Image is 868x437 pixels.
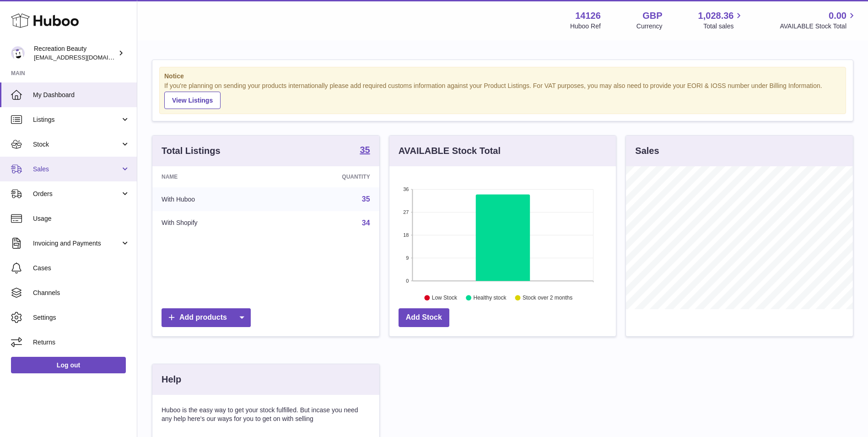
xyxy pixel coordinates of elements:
[635,145,659,157] h3: Sales
[164,92,221,109] a: View Listings
[33,165,120,174] span: Sales
[152,166,275,187] th: Name
[399,308,449,327] a: Add Stock
[698,10,734,22] span: 1,028.36
[33,313,130,322] span: Settings
[33,140,120,149] span: Stock
[152,187,275,211] td: With Huboo
[33,264,130,273] span: Cases
[162,145,221,157] h3: Total Listings
[33,289,130,297] span: Channels
[162,406,370,423] p: Huboo is the easy way to get your stock fulfilled. But incase you need any help here's our ways f...
[403,209,409,215] text: 27
[703,22,744,31] span: Total sales
[33,91,130,99] span: My Dashboard
[11,46,25,60] img: customercare@recreationbeauty.com
[33,115,120,124] span: Listings
[33,239,120,248] span: Invoicing and Payments
[406,255,409,261] text: 9
[33,338,130,347] span: Returns
[698,10,744,31] a: 1,028.36 Total sales
[473,295,507,301] text: Healthy stock
[162,308,251,327] a: Add products
[34,54,135,61] span: [EMAIL_ADDRESS][DOMAIN_NAME]
[360,145,370,154] strong: 35
[164,72,841,81] strong: Notice
[403,186,409,192] text: 36
[11,357,126,373] a: Log out
[33,214,130,223] span: Usage
[275,166,379,187] th: Quantity
[34,44,116,62] div: Recreation Beauty
[33,190,120,198] span: Orders
[406,278,409,284] text: 0
[642,10,662,22] strong: GBP
[362,195,370,203] a: 35
[780,22,857,31] span: AVAILABLE Stock Total
[570,22,601,31] div: Huboo Ref
[164,82,841,109] div: If you're planning on sending your products internationally please add required customs informati...
[829,10,846,22] span: 0.00
[523,295,572,301] text: Stock over 2 months
[162,373,181,386] h3: Help
[399,145,501,157] h3: AVAILABLE Stock Total
[152,211,275,235] td: With Shopify
[575,10,601,22] strong: 14126
[403,232,409,238] text: 18
[432,295,458,301] text: Low Stock
[780,10,857,31] a: 0.00 AVAILABLE Stock Total
[636,22,663,31] div: Currency
[360,145,370,156] a: 35
[362,219,370,227] a: 34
